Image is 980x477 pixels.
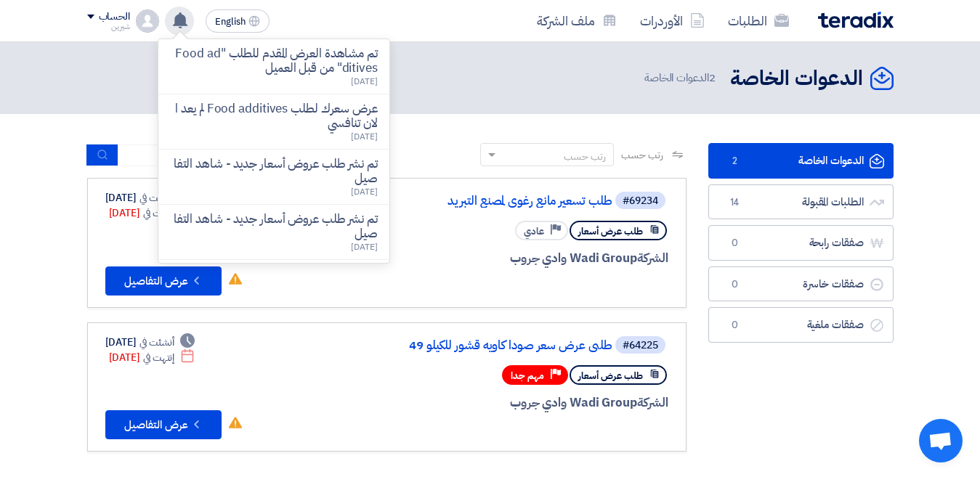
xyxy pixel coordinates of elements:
[143,350,174,365] span: إنتهت في
[637,394,668,412] span: الشركة
[105,190,195,205] div: [DATE]
[708,307,894,343] a: صفقات ملغية0
[578,369,643,383] span: طلب عرض أسعار
[644,70,718,86] span: الدعوات الخاصة
[351,240,377,253] span: [DATE]
[818,12,894,28] img: Teradix logo
[170,157,378,186] p: تم نشر طلب عروض أسعار جديد - شاهد التفاصيل
[170,102,378,131] p: عرض سعرك لطلب Food additives لم يعد الان تنافسي
[525,4,628,38] a: ملف الشركة
[511,369,544,383] span: مهم جدا
[628,4,716,38] a: الأوردرات
[708,225,894,261] a: صفقات رابحة0
[118,144,322,166] input: ابحث بعنوان أو رقم الطلب
[726,195,744,210] span: 14
[139,190,174,205] span: أنشئت في
[623,341,658,351] div: #64225
[578,224,643,238] span: طلب عرض أسعار
[322,339,612,352] a: طلبى عرض سعر صودا كاويه قشور للكيلو 49
[170,212,378,241] p: تم نشر طلب عروض أسعار جديد - شاهد التفاصيل
[105,335,195,350] div: [DATE]
[105,410,222,439] button: عرض التفاصيل
[708,266,894,302] a: صفقات خاسرة0
[319,249,668,268] div: Wadi Group وادي جروب
[726,318,744,333] span: 0
[708,184,894,220] a: الطلبات المقبولة14
[322,195,612,208] a: طلب تسعير مانع رغوى لمصنع التبريد
[206,9,270,33] button: English
[564,149,606,164] div: رتب حسب
[726,236,744,250] span: 0
[726,277,744,292] span: 0
[637,249,668,267] span: الشركة
[524,224,544,238] span: عادي
[319,394,668,412] div: Wadi Group وادي جروب
[716,4,801,38] a: الطلبات
[351,130,377,143] span: [DATE]
[87,23,130,30] div: شيرين
[143,205,174,221] span: إنتهت في
[109,350,195,365] div: [DATE]
[136,9,159,33] img: profile_test.png
[709,70,716,86] span: 2
[215,17,246,27] span: English
[730,65,863,93] h2: الدعوات الخاصة
[351,75,377,88] span: [DATE]
[351,185,377,198] span: [DATE]
[170,46,378,76] p: تم مشاهدة العرض المقدم للطلب "Food additives" من قبل العميل
[109,205,195,221] div: [DATE]
[139,335,174,350] span: أنشئت في
[621,147,663,163] span: رتب حسب
[623,196,658,206] div: #69234
[105,266,222,295] button: عرض التفاصيل
[708,143,894,179] a: الدعوات الخاصة2
[919,419,963,462] a: Open chat
[99,11,130,23] div: الحساب
[726,154,744,168] span: 2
